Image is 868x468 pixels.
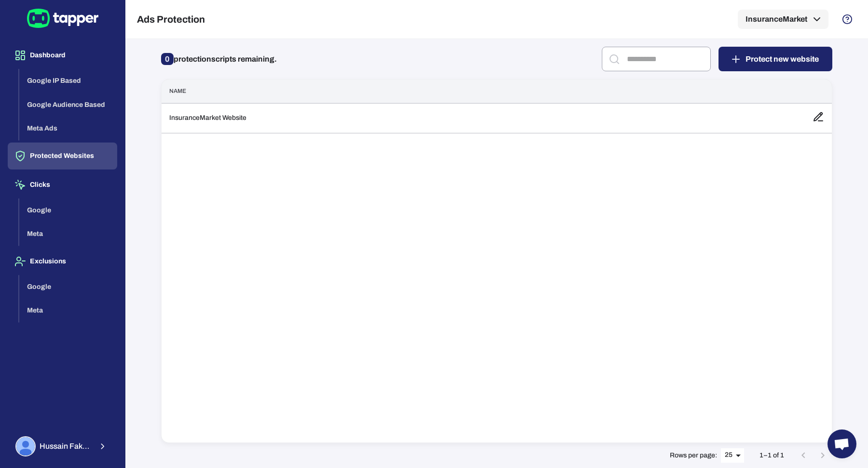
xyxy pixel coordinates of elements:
[8,42,117,69] button: Dashboard
[19,229,117,237] a: Meta
[8,180,117,188] a: Clicks
[40,442,92,451] span: Hussain Fakhruddin
[738,10,828,29] button: InsuranceMarket
[19,275,117,299] button: Google
[8,432,117,460] button: Hussain FakhruddinHussain Fakhruddin
[161,53,174,65] span: 0
[670,451,717,460] p: Rows per page:
[827,429,856,458] a: Open chat
[19,100,117,108] a: Google Audience Based
[162,103,805,133] td: InsuranceMarket Website
[19,124,117,132] a: Meta Ads
[19,93,117,117] button: Google Audience Based
[19,205,117,213] a: Google
[8,257,117,265] a: Exclusions
[19,117,117,141] button: Meta Ads
[19,76,117,84] a: Google IP Based
[161,52,277,67] p: protection scripts remaining.
[19,69,117,93] button: Google IP Based
[8,171,117,198] button: Clicks
[137,13,205,25] h5: Ads Protection
[719,47,832,71] button: Protect new website
[8,151,117,159] a: Protected Websites
[8,248,117,275] button: Exclusions
[8,51,117,59] a: Dashboard
[19,306,117,314] a: Meta
[19,299,117,323] button: Meta
[759,451,784,460] p: 1–1 of 1
[19,198,117,222] button: Google
[19,222,117,246] button: Meta
[162,79,805,103] th: Name
[16,437,35,455] img: Hussain Fakhruddin
[19,282,117,290] a: Google
[721,448,744,462] div: 25
[8,143,117,169] button: Protected Websites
